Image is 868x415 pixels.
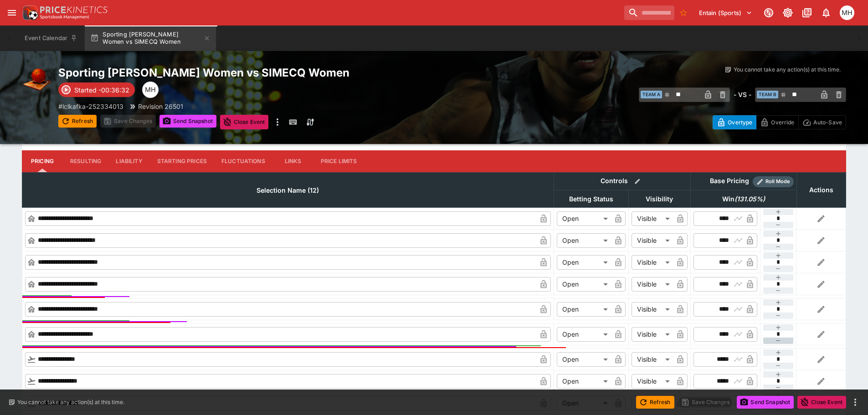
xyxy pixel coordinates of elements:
[557,374,611,389] div: Open
[734,194,765,205] em: ( 131.05 %)
[313,150,365,172] button: Price Limits
[220,115,269,129] button: Close Event
[757,91,778,98] span: Team B
[771,118,794,127] p: Override
[58,66,452,80] h2: Copy To Clipboard
[818,5,834,21] button: Notifications
[734,66,841,74] p: You cannot take any action(s) at this time.
[557,352,611,367] div: Open
[641,91,662,98] span: Team A
[272,115,283,129] button: more
[4,5,20,21] button: open drawer
[557,277,611,292] div: Open
[272,150,313,172] button: Links
[559,194,623,205] span: Betting Status
[632,327,673,342] div: Visible
[624,5,674,20] input: search
[737,396,794,409] button: Send Snapshot
[840,5,854,20] div: Michael Hutchinson
[557,327,611,342] div: Open
[632,255,673,270] div: Visible
[17,398,124,406] p: You cannot take any action(s) at this time.
[632,211,673,226] div: Visible
[40,6,108,13] img: PriceKinetics
[713,115,846,129] div: Start From
[760,5,777,21] button: Connected to PK
[632,352,673,367] div: Visible
[557,302,611,317] div: Open
[557,255,611,270] div: Open
[40,15,89,19] img: Sportsbook Management
[813,118,842,127] p: Auto-Save
[762,178,794,185] span: Roll Mode
[214,150,272,172] button: Fluctuations
[632,374,673,389] div: Visible
[557,211,611,226] div: Open
[19,26,83,51] button: Event Calendar
[636,194,683,205] span: Visibility
[756,115,798,129] button: Override
[63,150,108,172] button: Resulting
[799,5,815,21] button: Documentation
[753,176,794,187] div: Show/hide Price Roll mode configuration.
[797,396,846,409] button: Close Event
[247,185,329,196] span: Selection Name (12)
[58,115,97,128] button: Refresh
[632,175,643,187] button: Bulk edit
[693,5,758,20] button: Select Tenant
[780,5,796,21] button: Toggle light/dark mode
[58,102,123,111] p: Copy To Clipboard
[22,150,63,172] button: Pricing
[632,277,673,292] div: Visible
[837,3,857,23] button: Michael Hutchinson
[108,150,149,172] button: Liability
[676,5,691,20] button: No Bookmarks
[713,115,756,129] button: Overtype
[636,396,674,409] button: Refresh
[632,302,673,317] div: Visible
[712,194,775,205] span: Win(131.05%)
[20,4,38,22] img: PriceKinetics Logo
[706,175,753,187] div: Base Pricing
[85,26,216,51] button: Sporting [PERSON_NAME] Women vs SIMECQ Women
[557,233,611,248] div: Open
[138,102,183,111] p: Revision 26501
[74,85,129,95] p: Started -00:36:32
[798,115,846,129] button: Auto-Save
[728,118,752,127] p: Overtype
[554,172,690,190] th: Controls
[632,233,673,248] div: Visible
[734,90,751,99] h6: - VS -
[159,115,216,128] button: Send Snapshot
[150,150,214,172] button: Starting Prices
[850,397,861,408] button: more
[796,172,846,207] th: Actions
[22,66,51,95] img: basketball.png
[142,82,159,98] div: Michael Hutchinson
